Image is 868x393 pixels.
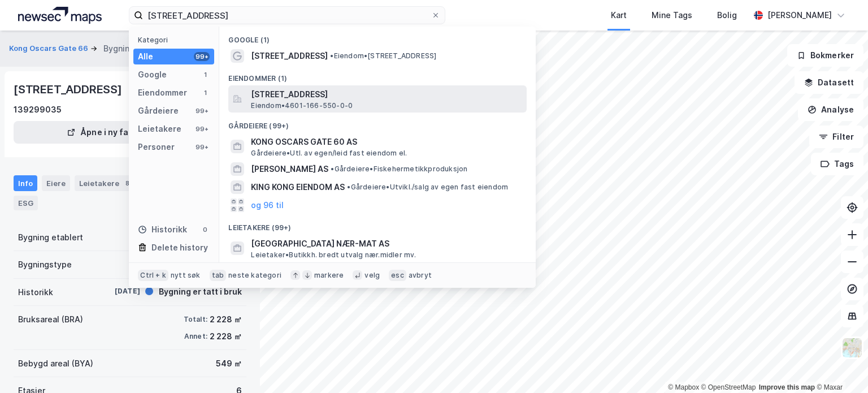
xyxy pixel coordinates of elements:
div: [PERSON_NAME] [767,8,832,22]
span: KONG OSCARS GATE 60 AS [251,135,522,149]
div: [STREET_ADDRESS] [14,80,124,98]
span: Gårdeiere • Fiskehermetikkproduksjon [331,165,467,174]
span: • [331,165,334,173]
iframe: Chat Widget [811,339,868,393]
span: • [330,51,333,60]
span: [STREET_ADDRESS] [251,88,522,101]
div: tab [210,270,227,281]
button: Tags [811,153,863,175]
div: Alle [138,50,153,63]
div: Historikk [138,223,187,236]
span: KING KONG EIENDOM AS [251,180,345,194]
div: Personer [138,140,175,154]
div: Bebygd areal (BYA) [18,357,93,370]
span: Gårdeiere • Utvikl./salg av egen fast eiendom [347,183,508,192]
div: Gårdeiere (99+) [219,113,536,133]
div: Bygning er tatt i bruk [159,285,242,299]
div: esc [389,270,406,281]
span: • [347,183,350,191]
span: Leietaker • Butikkh. bredt utvalg nær.midler mv. [251,251,416,260]
a: OpenStreetMap [701,383,756,391]
div: ESG [14,196,38,210]
div: 1 [201,70,210,79]
div: Leietakere [75,175,137,191]
div: neste kategori [228,271,281,280]
div: 99+ [194,52,210,61]
button: Datasett [795,71,863,94]
div: Leietakere (99+) [219,214,536,235]
div: Google [138,68,167,81]
div: Eiendommer (1) [219,65,536,85]
div: Google (1) [219,27,536,47]
div: markere [314,271,344,280]
a: Mapbox [668,383,699,391]
div: avbryt [409,271,432,280]
div: Ctrl + k [138,270,168,281]
div: 549 ㎡ [216,357,242,370]
div: Eiere [42,175,70,191]
div: Totalt: [184,315,207,324]
button: Filter [809,126,863,148]
span: [STREET_ADDRESS] [251,49,328,63]
div: Bruksareal (BRA) [18,313,83,326]
div: nytt søk [171,271,201,280]
div: Bygning [103,42,134,55]
span: [GEOGRAPHIC_DATA] NÆR-MAT AS [251,237,522,251]
img: Z [841,337,863,359]
a: Improve this map [759,383,815,391]
div: 99+ [194,124,210,133]
div: 139299035 [14,103,62,116]
div: Mine Tags [652,8,692,22]
button: og 96 til [251,198,284,212]
div: Delete history [151,241,208,254]
div: Info [14,175,37,191]
span: Eiendom • [STREET_ADDRESS] [330,51,436,61]
button: Åpne i ny fane [14,121,192,144]
div: Bygning etablert [18,231,83,244]
div: 2 228 ㎡ [210,313,242,326]
button: Bokmerker [787,44,863,67]
div: Bygningstype [18,258,72,271]
span: Eiendom • 4601-166-550-0-0 [251,101,353,110]
input: Søk på adresse, matrikkel, gårdeiere, leietakere eller personer [143,7,431,24]
span: [PERSON_NAME] AS [251,162,328,176]
div: Leietakere [138,122,181,136]
div: Kategori [138,36,214,44]
button: Analyse [798,98,863,121]
div: 0 [201,225,210,234]
div: Eiendommer [138,86,187,100]
span: Gårdeiere • Utl. av egen/leid fast eiendom el. [251,149,407,158]
div: velg [364,271,380,280]
button: Kong Oscars Gate 66 [9,43,90,54]
div: 99+ [194,106,210,115]
div: Gårdeiere [138,104,179,118]
div: Kart [611,8,627,22]
div: 99+ [194,142,210,152]
div: Historikk [18,286,53,299]
div: 1 [201,88,210,97]
div: 2 228 ㎡ [210,330,242,343]
div: [DATE] [95,286,140,296]
div: Bolig [717,8,737,22]
div: Annet: [184,332,207,341]
div: Kontrollprogram for chat [811,339,868,393]
div: 8 [121,178,133,189]
img: logo.a4113a55bc3d86da70a041830d287a7e.svg [18,7,102,24]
